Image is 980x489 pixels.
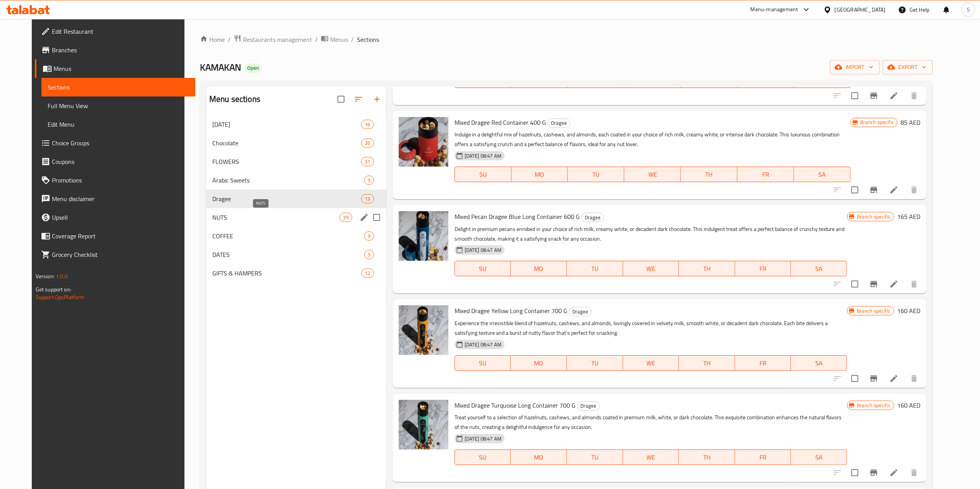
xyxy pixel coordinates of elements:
[330,35,348,44] span: Menus
[679,261,735,276] button: TH
[458,452,508,463] span: SU
[212,250,364,259] div: DATES
[364,250,374,259] div: items
[514,358,564,369] span: MO
[53,64,189,73] span: Menus
[35,189,195,208] a: Menu disclaimer
[751,5,798,14] div: Menu-management
[897,211,920,222] h6: 165 AED
[399,400,448,449] img: Mixed Dragee Turquoise Long Container 700 G
[243,35,312,44] span: Restaurants management
[854,402,894,409] span: Branch specific
[791,449,847,465] button: SA
[41,115,195,134] a: Edit Menu
[455,449,511,465] button: SU
[462,341,505,348] span: [DATE] 08:47 AM
[212,157,362,166] span: FLOWERS
[889,62,927,72] span: export
[228,35,231,44] li: /
[56,271,68,281] span: 1.0.0
[865,275,883,293] button: Branch-specific-item
[206,152,386,171] div: FLOWERS31
[791,261,847,276] button: SA
[321,34,348,45] a: Menus
[854,307,894,315] span: Branch specific
[462,435,505,443] span: [DATE] 08:47 AM
[889,185,899,195] a: Edit menu item
[357,35,379,44] span: Sections
[458,358,508,369] span: SU
[455,261,511,276] button: SU
[571,169,621,180] span: TU
[364,176,374,185] div: items
[462,246,505,254] span: [DATE] 08:47 AM
[206,189,386,208] div: Dragee13
[854,213,894,220] span: Branch specific
[200,35,225,44] a: Home
[735,261,791,276] button: FR
[362,158,373,165] span: 31
[967,5,970,14] span: S
[206,134,386,152] div: Chocolate26
[511,449,567,465] button: MO
[36,271,55,281] span: Version:
[455,305,567,317] span: Mixed Dragee Yellow Long Container 700 G
[897,400,920,411] h6: 160 AED
[212,176,364,185] span: Arabic Sweets
[362,195,373,203] span: 13
[35,152,195,171] a: Coupons
[52,213,189,222] span: Upsell
[794,167,851,182] button: SA
[567,355,623,371] button: TU
[361,269,374,278] div: items
[212,269,362,278] div: GIFTS & HAMPERS
[681,167,737,182] button: TH
[462,152,505,160] span: [DATE] 08:47 AM
[570,263,620,274] span: TU
[626,452,676,463] span: WE
[358,212,370,223] button: edit
[847,370,863,387] span: Select to update
[455,413,847,432] p: Treat yourself to a selection of hazelnuts, cashews, and almonds coated in premium milk, white, o...
[682,452,732,463] span: TH
[365,177,374,184] span: 5
[511,355,567,371] button: MO
[212,194,362,203] span: Dragee
[48,120,189,129] span: Edit Menu
[735,449,791,465] button: FR
[52,194,189,203] span: Menu disclaimer
[865,369,883,388] button: Branch-specific-item
[735,355,791,371] button: FR
[830,60,880,74] button: import
[458,263,508,274] span: SU
[738,452,788,463] span: FR
[679,449,735,465] button: TH
[568,167,624,182] button: TU
[35,59,195,78] a: Menus
[577,401,599,410] span: Dragee
[361,120,374,129] div: items
[684,169,734,180] span: TH
[835,5,886,14] div: [GEOGRAPHIC_DATA]
[52,27,189,36] span: Edit Restaurant
[339,213,352,222] div: items
[35,134,195,152] a: Choice Groups
[455,224,847,244] p: Delight in premium pecans enrobed in your choice of rich milk, creamy white, or decadent dark cho...
[738,263,788,274] span: FR
[244,64,262,73] div: Open
[362,270,373,277] span: 12
[455,167,512,182] button: SU
[514,452,564,463] span: MO
[737,167,794,182] button: FR
[514,263,564,274] span: MO
[362,121,373,128] span: 16
[905,181,923,199] button: delete
[35,41,195,59] a: Branches
[883,60,933,74] button: export
[548,119,570,128] div: Dragee
[624,167,681,182] button: WE
[35,208,195,227] a: Upsell
[365,232,374,240] span: 9
[567,449,623,465] button: TU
